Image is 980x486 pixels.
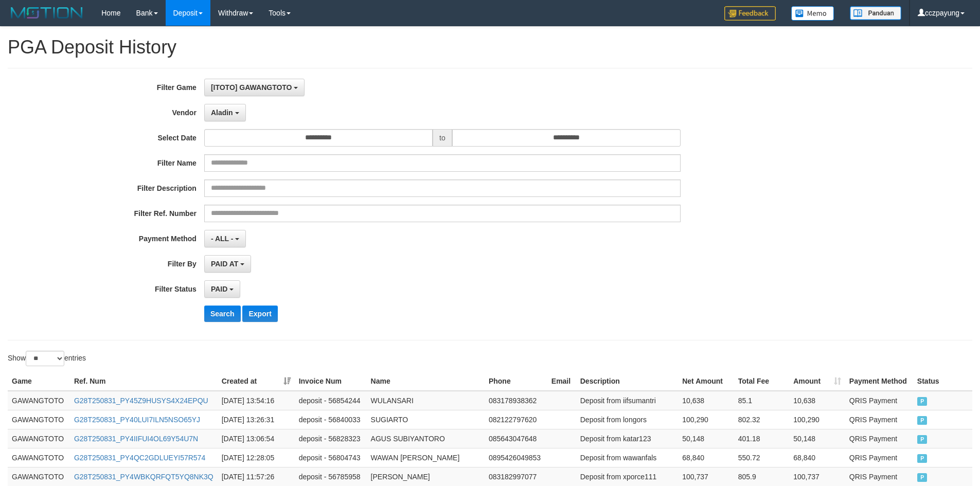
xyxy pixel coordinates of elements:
[8,391,70,410] td: GAWANGTOTO
[218,448,295,467] td: [DATE] 12:28:05
[845,429,913,448] td: QRIS Payment
[74,454,205,462] a: G28T250831_PY4QC2GDLUEYI57R574
[789,448,845,467] td: 68,840
[218,429,295,448] td: [DATE] 13:06:54
[576,391,678,410] td: Deposit from iifsumantri
[724,6,776,21] img: Feedback.jpg
[211,285,227,293] span: PAID
[789,429,845,448] td: 50,148
[678,391,734,410] td: 10,638
[734,448,789,467] td: 550.72
[367,467,485,486] td: [PERSON_NAME]
[26,351,64,366] select: Showentries
[8,5,86,21] img: MOTION_logo.png
[678,467,734,486] td: 100,737
[917,435,928,444] span: PAID
[211,83,292,92] span: [ITOTO] GAWANGTOTO
[789,372,845,391] th: Amount: activate to sort column ascending
[74,416,200,424] a: G28T250831_PY40LUI7ILN5NSO65YJ
[204,280,240,298] button: PAID
[367,448,485,467] td: WAWAN [PERSON_NAME]
[734,391,789,410] td: 85.1
[917,416,928,425] span: PAID
[845,372,913,391] th: Payment Method
[917,397,928,406] span: PAID
[576,467,678,486] td: Deposit from xporce111
[295,372,367,391] th: Invoice Num
[204,305,241,322] button: Search
[485,410,547,429] td: 082122797620
[845,448,913,467] td: QRIS Payment
[845,467,913,486] td: QRIS Payment
[70,372,218,391] th: Ref. Num
[211,260,238,268] span: PAID AT
[211,235,234,243] span: - ALL -
[485,372,547,391] th: Phone
[917,473,928,482] span: PAID
[576,448,678,467] td: Deposit from wawanfals
[211,109,233,117] span: Aladin
[576,410,678,429] td: Deposit from longors
[8,37,972,58] h1: PGA Deposit History
[734,467,789,486] td: 805.9
[789,391,845,410] td: 10,638
[218,410,295,429] td: [DATE] 13:26:31
[678,372,734,391] th: Net Amount
[74,397,208,405] a: G28T250831_PY45Z9HUSYS4X24EPQU
[485,391,547,410] td: 083178938362
[485,429,547,448] td: 085643047648
[74,473,213,481] a: G28T250831_PY4WBKQRFQT5YQ8NK3Q
[789,467,845,486] td: 100,737
[8,429,70,448] td: GAWANGTOTO
[218,391,295,410] td: [DATE] 13:54:16
[218,372,295,391] th: Created at: activate to sort column ascending
[734,372,789,391] th: Total Fee
[8,351,86,366] label: Show entries
[791,6,834,21] img: Button%20Memo.svg
[547,372,576,391] th: Email
[485,448,547,467] td: 0895426049853
[913,372,972,391] th: Status
[218,467,295,486] td: [DATE] 11:57:26
[576,372,678,391] th: Description
[204,104,246,121] button: Aladin
[295,467,367,486] td: deposit - 56785958
[295,391,367,410] td: deposit - 56854244
[242,305,277,322] button: Export
[8,410,70,429] td: GAWANGTOTO
[204,255,251,273] button: PAID AT
[485,467,547,486] td: 083182997077
[734,410,789,429] td: 802.32
[74,435,198,443] a: G28T250831_PY4IIFUI4OL69Y54U7N
[845,410,913,429] td: QRIS Payment
[367,372,485,391] th: Name
[734,429,789,448] td: 401.18
[204,230,246,247] button: - ALL -
[367,429,485,448] td: AGUS SUBIYANTORO
[367,391,485,410] td: WULANSARI
[8,372,70,391] th: Game
[367,410,485,429] td: SUGIARTO
[678,410,734,429] td: 100,290
[433,129,452,147] span: to
[295,429,367,448] td: deposit - 56828323
[576,429,678,448] td: Deposit from katar123
[295,410,367,429] td: deposit - 56840033
[678,448,734,467] td: 68,840
[789,410,845,429] td: 100,290
[850,6,901,20] img: panduan.png
[295,448,367,467] td: deposit - 56804743
[204,79,305,96] button: [ITOTO] GAWANGTOTO
[678,429,734,448] td: 50,148
[845,391,913,410] td: QRIS Payment
[917,454,928,463] span: PAID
